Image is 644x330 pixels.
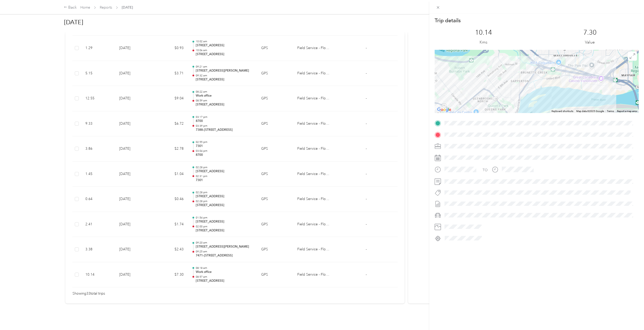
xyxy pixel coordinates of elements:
p: 10.14 [475,29,492,37]
p: Trip details [435,17,461,24]
a: Report a map error [617,110,637,113]
a: Terms (opens in new tab) [607,110,614,113]
iframe: Everlance-gr Chat Button Frame [616,302,644,330]
button: Keyboard shortcuts [552,109,573,113]
div: TO [483,167,488,173]
p: Value [585,39,595,46]
p: Kms [480,39,487,46]
span: Map data ©2025 Google [576,110,604,113]
p: 7.30 [583,29,597,37]
a: Open this area in Google Maps (opens a new window) [436,106,453,113]
img: Google [436,106,453,113]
